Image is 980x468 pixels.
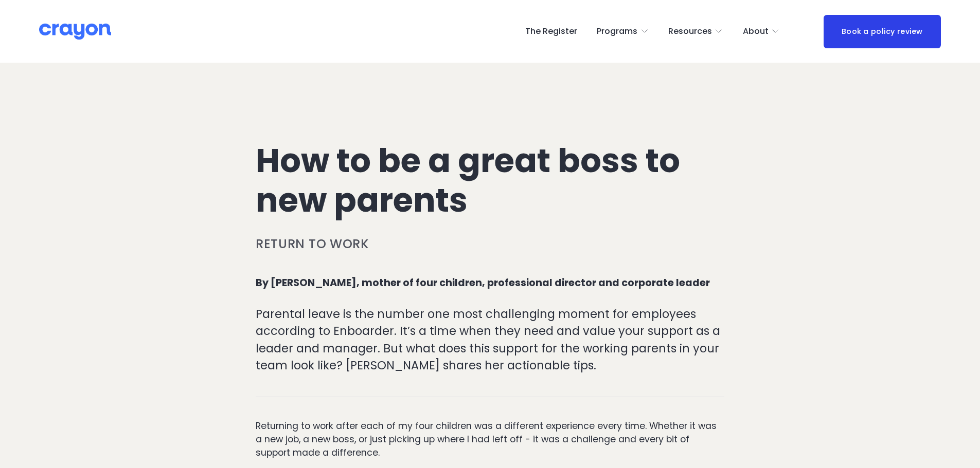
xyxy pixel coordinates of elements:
h1: How to be a great boss to new parents [256,141,724,220]
a: Return to work [256,235,369,252]
img: Crayon [39,23,111,41]
a: folder dropdown [597,23,649,40]
p: Parental leave is the number one most challenging moment for employees according to Enboarder. It... [256,306,724,375]
span: Programs [597,24,637,39]
a: The Register [525,23,577,40]
p: Returning to work after each of my four children was a different experience every time. Whether i... [256,419,724,460]
a: folder dropdown [668,23,723,40]
a: Book a policy review [824,15,941,48]
a: folder dropdown [743,23,780,40]
span: Resources [668,24,712,39]
span: By [PERSON_NAME], mother of four children, professional director and corporate leader [256,276,710,290]
span: About [743,24,769,39]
